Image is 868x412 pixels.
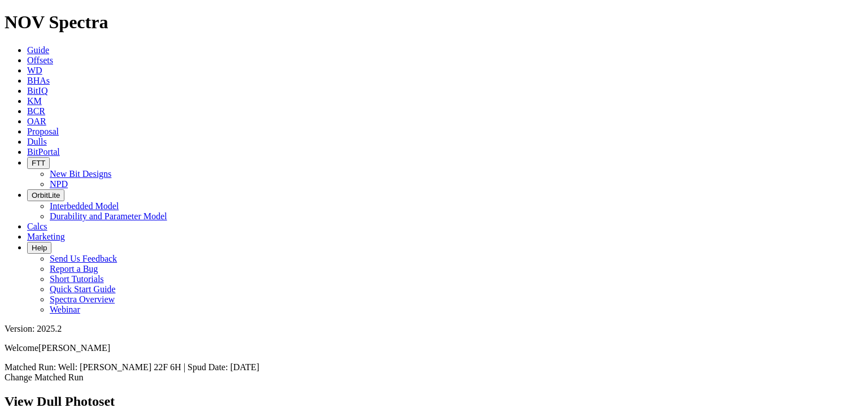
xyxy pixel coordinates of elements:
a: New Bit Designs [50,169,111,179]
span: FTT [32,159,45,167]
a: Durability and Parameter Model [50,211,167,221]
a: Proposal [27,127,59,136]
a: Calcs [27,222,47,231]
a: Webinar [50,305,80,314]
span: Help [32,244,47,252]
a: Marketing [27,232,65,241]
a: Dulls [27,137,47,146]
a: NPD [50,179,68,189]
a: WD [27,66,42,75]
div: Version: 2025.2 [5,324,863,334]
button: FTT [27,157,50,169]
p: Welcome [5,343,863,353]
a: BitIQ [27,86,47,96]
a: Send Us Feedback [50,254,117,263]
a: Guide [27,45,49,55]
button: Help [27,242,51,254]
span: Well: [PERSON_NAME] 22F 6H | Spud Date: [DATE] [58,362,259,372]
a: Offsets [27,55,53,65]
a: BCR [27,106,45,116]
a: Spectra Overview [50,294,115,304]
a: BHAs [27,76,50,85]
a: BitPortal [27,147,60,157]
a: KM [27,96,42,106]
a: Change Matched Run [5,372,84,382]
button: OrbitLite [27,189,64,201]
span: OrbitLite [32,191,60,200]
a: Interbedded Model [50,201,119,211]
a: Short Tutorials [50,274,104,284]
h2: View Dull Photoset [5,394,863,409]
a: Report a Bug [50,264,98,274]
a: OAR [27,116,46,126]
span: [PERSON_NAME] [38,343,110,353]
a: Quick Start Guide [50,284,115,294]
h1: NOV Spectra [5,12,863,33]
span: Matched Run: [5,362,56,372]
